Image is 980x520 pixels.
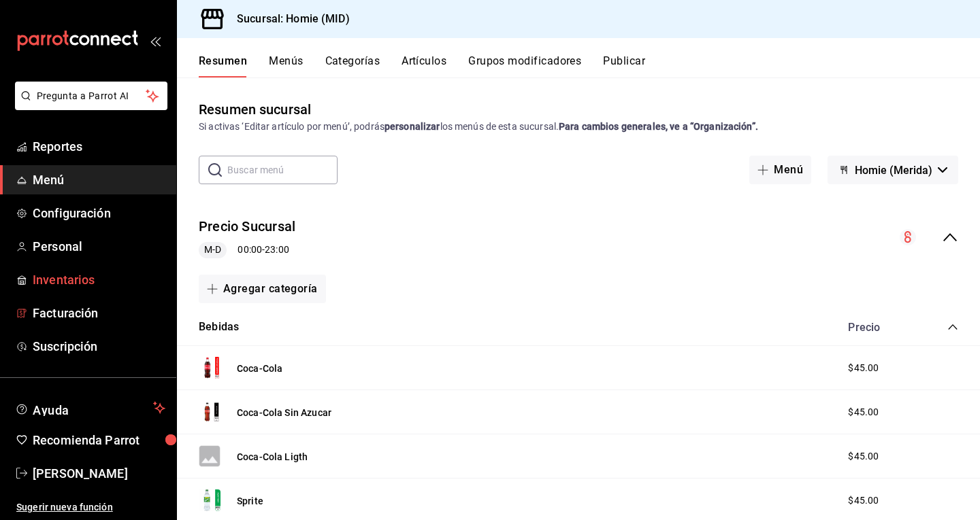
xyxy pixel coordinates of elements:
[199,401,220,423] img: Preview
[15,82,167,110] button: Pregunta a Parrot AI
[33,304,165,322] span: Facturación
[834,321,921,334] div: Precio
[37,89,146,103] span: Pregunta a Parrot AI
[177,206,980,269] div: collapse-menu-row
[385,121,440,132] strong: personalizar
[947,322,958,332] button: collapse-category-row
[603,54,645,77] button: Publicar
[33,204,165,222] span: Configuración
[227,156,338,184] input: Buscar menú
[199,99,311,120] div: Resumen sucursal
[237,450,308,464] button: Coca-Cola Ligth
[325,54,380,77] button: Categorías
[199,242,295,258] div: 00:00 - 23:00
[237,494,263,508] button: Sprite
[10,99,167,113] a: Pregunta a Parrot AI
[199,275,326,303] button: Agregar categoría
[828,156,958,184] button: Homie (Merida)
[150,35,161,46] button: open_drawer_menu
[199,357,220,379] img: Preview
[33,400,148,416] span: Ayuda
[199,120,958,134] div: Si activas ‘Editar artículo por menú’, podrás los menús de esta sucursal.
[468,54,581,77] button: Grupos modificadores
[33,137,165,156] span: Reportes
[848,361,879,375] span: $45.00
[848,493,879,508] span: $45.00
[226,11,350,27] h3: Sucursal: Homie (MID)
[237,406,331,419] button: Coca-Cola Sin Azucar
[269,54,303,77] button: Menús
[16,500,165,515] span: Sugerir nueva función
[237,362,282,375] button: Coca-Cola
[855,164,932,177] span: Homie (Merida)
[199,54,980,77] div: navigation tabs
[848,405,879,419] span: $45.00
[199,243,227,257] span: M-D
[33,237,165,256] span: Personal
[33,431,165,449] span: Recomienda Parrot
[33,464,165,483] span: [PERSON_NAME]
[199,489,220,511] img: Preview
[199,54,247,77] button: Resumen
[749,156,811,184] button: Menú
[33,271,165,289] span: Inventarios
[199,319,239,335] button: Bebidas
[33,171,165,189] span: Menú
[199,217,295,237] button: Precio Sucursal
[848,449,879,464] span: $45.00
[559,121,758,132] strong: Para cambios generales, ve a “Organización”.
[33,337,165,356] span: Suscripción
[402,54,446,77] button: Artículos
